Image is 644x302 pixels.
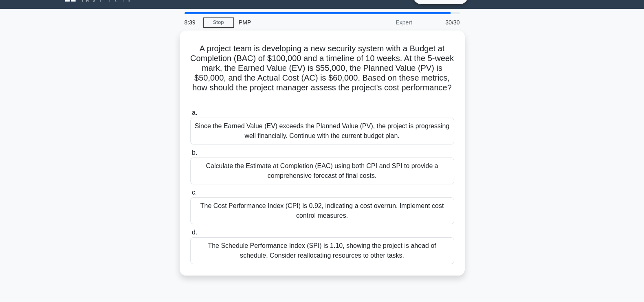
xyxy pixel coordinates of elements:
[192,109,197,116] span: a.
[189,44,455,103] h5: A project team is developing a new security system with a Budget at Completion (BAC) of $100,000 ...
[190,237,454,264] div: The Schedule Performance Index (SPI) is 1.10, showing the project is ahead of schedule. Consider ...
[192,189,197,196] span: c.
[180,14,203,31] div: 8:39
[417,14,465,31] div: 30/30
[190,158,454,184] div: Calculate the Estimate at Completion (EAC) using both CPI and SPI to provide a comprehensive fore...
[190,197,454,224] div: The Cost Performance Index (CPI) is 0.92, indicating a cost overrun. Implement cost control measu...
[192,149,197,156] span: b.
[190,118,454,144] div: Since the Earned Value (EV) exceeds the Planned Value (PV), the project is progressing well finan...
[346,14,417,31] div: Expert
[234,14,346,31] div: PMP
[203,18,234,28] a: Stop
[192,229,197,236] span: d.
